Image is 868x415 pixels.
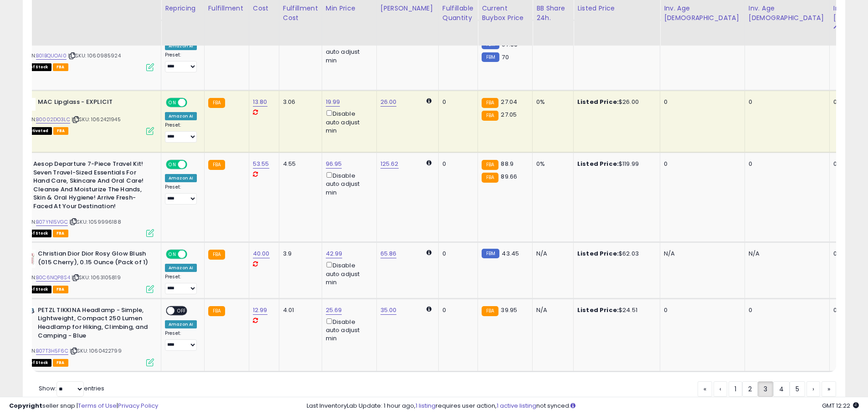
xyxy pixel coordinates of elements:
[186,161,200,169] span: OFF
[68,52,121,59] span: | SKU: 1060985924
[326,260,370,287] div: Disable auto adjust min
[442,306,471,314] div: 0
[719,384,721,394] span: ‹
[577,159,619,168] b: Listed Price:
[482,111,498,121] small: FBA
[167,99,178,107] span: ON
[501,306,517,314] span: 39.95
[165,274,197,294] div: Preset:
[33,160,144,213] b: Aesop Departure 7-Piece Travel Kit! Seven Travel-Sized Essentials For Hand Care, Skincare And Ora...
[326,249,343,258] a: 42.99
[822,401,859,410] span: 2025-10-7 12:22 GMT
[38,306,149,342] b: PETZL TIKKINA Headlamp - Simple, Lightweight, Compact 250 Lumen Headlamp for Hiking, Climbing, an...
[502,249,519,258] span: 43.45
[253,159,269,169] a: 53.55
[17,127,52,135] span: All listings that are unavailable for purchase on Amazon for any reason other than out-of-stock
[253,249,270,258] a: 40.00
[577,306,619,314] b: Listed Price:
[36,116,70,123] a: B0002DO3LC
[749,250,822,258] div: N/A
[664,4,741,23] div: Inv. Age [DEMOGRAPHIC_DATA]
[15,4,157,13] div: Title
[664,160,738,168] div: 0
[167,161,178,169] span: ON
[72,116,121,123] span: | SKU: 1062421945
[482,98,498,108] small: FBA
[165,42,197,50] div: Amazon AI
[773,381,790,397] a: 4
[53,63,68,71] span: FBA
[38,250,149,269] b: Christian Dior Dior Rosy Glow Blush (015 Cherry), 0.15 Ounce (Pack of 1)
[664,98,738,106] div: 0
[664,250,738,258] div: N/A
[704,384,706,394] span: «
[17,28,154,70] div: ASIN:
[118,401,158,410] a: Privacy Policy
[380,159,399,169] a: 125.62
[577,249,619,258] b: Listed Price:
[165,330,197,351] div: Preset:
[38,98,149,109] b: MAC Lipglass - EXPLICIT
[53,286,68,293] span: FBA
[442,98,471,106] div: 0
[501,97,517,106] span: 27.04
[208,160,225,170] small: FBA
[577,98,653,106] div: $26.00
[53,230,68,237] span: FBA
[482,249,499,258] small: FBM
[165,122,197,143] div: Preset:
[186,251,200,258] span: OFF
[69,218,121,225] span: | SKU: 1059996188
[17,63,51,71] span: All listings that are currently out of stock and unavailable for purchase on Amazon
[165,4,200,13] div: Repricing
[326,306,342,315] a: 25.69
[36,347,68,355] a: B07T3H5F6C
[165,184,197,205] div: Preset:
[53,127,69,135] span: FBA
[17,250,154,292] div: ASIN:
[175,307,189,314] span: OFF
[536,98,566,106] div: 0%
[501,172,517,181] span: 89.66
[307,402,859,410] div: Last InventoryLab Update: 1 hour ago, requires user action, not synced.
[165,320,197,328] div: Amazon AI
[253,4,275,13] div: Cost
[749,306,822,314] div: 0
[380,306,397,315] a: 35.00
[536,250,566,258] div: N/A
[442,160,471,168] div: 0
[501,159,514,168] span: 88.9
[165,264,197,272] div: Amazon AI
[664,306,738,314] div: 0
[36,274,70,282] a: B0C6NQP8S4
[729,381,742,397] a: 1
[482,160,498,170] small: FBA
[416,401,436,410] a: 1 listing
[380,97,397,107] a: 26.00
[577,250,653,258] div: $62.03
[442,4,474,23] div: Fulfillable Quantity
[17,230,51,237] span: All listings that are currently out of stock and unavailable for purchase on Amazon
[165,52,197,72] div: Preset:
[283,306,315,314] div: 4.01
[165,112,197,120] div: Amazon AI
[9,402,158,410] div: seller snap | |
[326,38,370,65] div: Disable auto adjust min
[326,317,370,343] div: Disable auto adjust min
[577,306,653,314] div: $24.51
[326,159,342,169] a: 96.95
[497,401,536,410] a: 1 active listing
[577,160,653,168] div: $119.99
[749,160,822,168] div: 0
[827,384,830,394] span: »
[758,381,773,397] a: 3
[790,381,805,397] a: 5
[36,52,67,60] a: B01BQUOAI0
[165,174,197,182] div: Amazon AI
[36,218,68,226] a: B07YN15VGC
[502,53,508,61] span: 70
[577,4,656,13] div: Listed Price
[167,251,178,258] span: ON
[742,381,758,397] a: 2
[380,249,397,258] a: 65.86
